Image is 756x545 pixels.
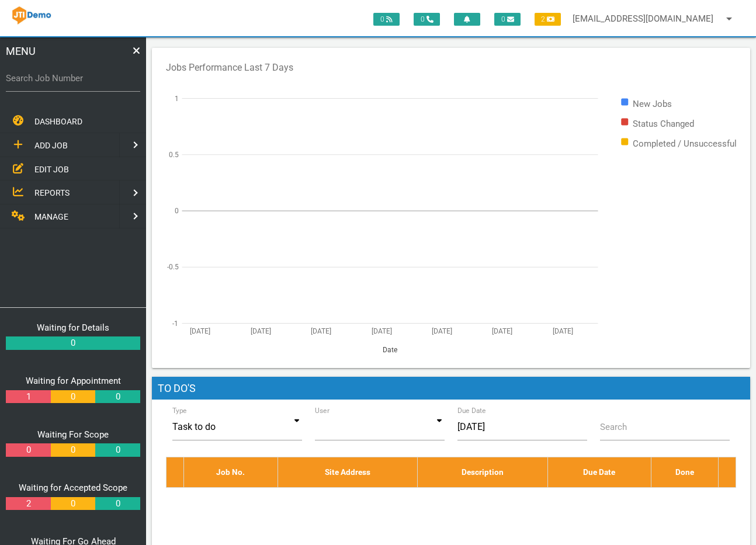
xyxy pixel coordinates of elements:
label: Type [172,405,187,416]
text: New Jobs [633,98,672,109]
h1: To Do's [152,377,750,400]
text: 1 [175,94,179,102]
th: Site Address [278,457,417,487]
label: User [315,405,330,416]
span: DASHBOARD [34,117,82,126]
a: 0 [95,390,140,404]
th: Due Date [547,457,651,487]
text: 0 [175,207,179,215]
text: Date [383,345,397,353]
text: [DATE] [492,327,512,335]
span: 0 [414,13,440,26]
text: Status Changed [633,118,694,129]
text: Completed / Unsuccessful [633,138,737,148]
a: Waiting for Details [37,322,109,333]
text: Jobs Performance Last 7 Days [166,62,293,73]
a: 0 [51,443,95,457]
a: Waiting for Accepted Scope [19,482,127,493]
a: 0 [51,497,95,511]
text: -1 [172,319,178,327]
img: s3file [12,6,51,25]
text: [DATE] [553,327,573,335]
a: 2 [6,497,50,511]
th: Job No. [183,457,278,487]
a: 0 [95,443,140,457]
span: EDIT JOB [34,164,69,173]
th: Description [417,457,547,487]
span: 0 [373,13,400,26]
span: REPORTS [34,188,70,197]
span: 2 [535,13,561,26]
text: [DATE] [372,327,392,335]
text: 0.5 [169,150,179,158]
label: Due Date [457,405,486,416]
a: 0 [6,336,140,350]
text: -0.5 [167,263,179,271]
a: Waiting for Appointment [26,376,121,386]
span: 0 [494,13,521,26]
a: 0 [6,443,50,457]
text: [DATE] [311,327,331,335]
span: MENU [6,43,36,59]
span: MANAGE [34,212,68,221]
th: Done [651,457,718,487]
a: Waiting For Scope [37,429,109,440]
text: [DATE] [251,327,271,335]
label: Search [600,421,627,434]
label: Search Job Number [6,72,140,85]
a: 0 [95,497,140,511]
text: [DATE] [432,327,452,335]
a: 0 [51,390,95,404]
a: 1 [6,390,50,404]
text: [DATE] [190,327,210,335]
span: ADD JOB [34,141,68,150]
